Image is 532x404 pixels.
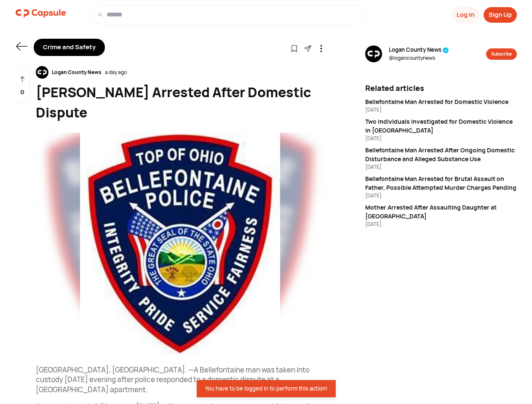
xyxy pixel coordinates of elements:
[16,5,66,22] img: logo
[48,69,105,76] div: Logan County News
[486,48,517,60] button: Subscribe
[389,54,449,62] span: @ logancountynews
[365,146,517,163] div: Bellefontaine Man Arrested After Ongoing Domestic Disturbance and Alleged Substance Use
[36,133,325,355] img: resizeImage
[365,203,517,221] div: Mother Arrested After Assaulting Daughter at [GEOGRAPHIC_DATA]
[365,163,517,171] div: [DATE]
[365,106,517,114] div: [DATE]
[484,7,517,23] button: Sign Up
[389,46,449,54] span: Logan County News
[365,192,517,199] div: [DATE]
[365,135,517,142] div: [DATE]
[365,97,517,106] div: Bellefontaine Man Arrested for Domestic Violence
[20,88,24,97] p: 0
[365,82,517,94] div: Related articles
[365,221,517,228] div: [DATE]
[205,385,327,392] div: You have to be logged in to perform this action!
[36,365,325,395] p: [GEOGRAPHIC_DATA], [GEOGRAPHIC_DATA]. —A Bellefontaine man was taken into custody [DATE] evening ...
[443,47,449,53] img: tick
[105,69,127,76] div: a day ago
[365,117,517,135] div: Two individuals investigated for Domestic Violence in [GEOGRAPHIC_DATA]
[16,5,66,24] a: logo
[36,82,325,122] div: [PERSON_NAME] Arrested After Domestic Dispute
[452,7,479,23] button: Log In
[365,174,517,192] div: Bellefontaine Man Arrested for Brutal Assault on Father, Possible Attempted Murder Charges Pending
[365,45,382,62] img: resizeImage
[36,66,48,79] img: resizeImage
[34,39,105,56] div: Crime and Safety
